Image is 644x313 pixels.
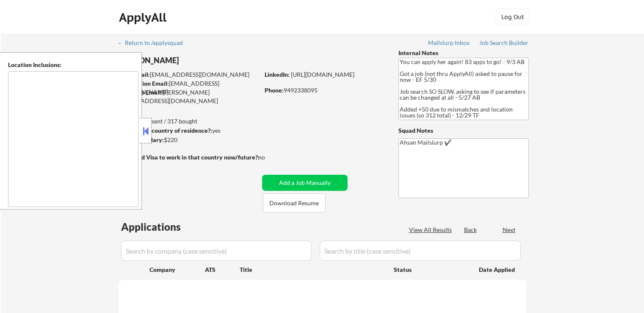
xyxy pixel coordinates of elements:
div: [EMAIL_ADDRESS][DOMAIN_NAME] [119,79,259,96]
a: ← Return to /applysquad [118,39,191,48]
button: Add a Job Manually [262,175,348,191]
div: Next [503,226,516,234]
a: [URL][DOMAIN_NAME] [291,71,354,78]
div: Location Inclusions: [8,61,138,69]
div: Applications [121,222,205,232]
div: ApplyAll [119,10,169,25]
div: [PERSON_NAME] [119,55,293,66]
strong: Can work in country of residence?: [118,127,212,134]
strong: Phone: [265,87,284,94]
div: Company [149,265,205,274]
div: Title [240,265,386,274]
div: Job Search Builder [479,40,529,46]
div: Squad Notes [398,126,529,135]
a: Mailslurp Inbox [428,39,470,48]
div: Date Applied [479,265,516,274]
button: Download Resume [263,193,326,212]
div: View All Results [409,226,454,234]
div: yes [118,126,257,135]
div: $220 [118,136,259,144]
div: Internal Notes [398,49,529,57]
div: Back [464,226,478,234]
div: [EMAIL_ADDRESS][DOMAIN_NAME] [119,70,259,79]
strong: LinkedIn: [265,71,290,78]
div: no [258,153,282,162]
div: ← Return to /applysquad [118,40,191,46]
div: 237 sent / 317 bought [118,117,259,126]
input: Search by title (case sensitive) [320,240,521,261]
input: Search by company (case sensitive) [121,240,312,261]
strong: Will need Visa to work in that country now/future?: [119,154,260,161]
button: Log Out [496,8,530,25]
div: ATS [205,265,240,274]
div: 9492338095 [265,86,384,95]
div: Status [394,262,467,277]
div: [PERSON_NAME][EMAIL_ADDRESS][DOMAIN_NAME] [119,88,259,105]
div: Mailslurp Inbox [428,40,470,46]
